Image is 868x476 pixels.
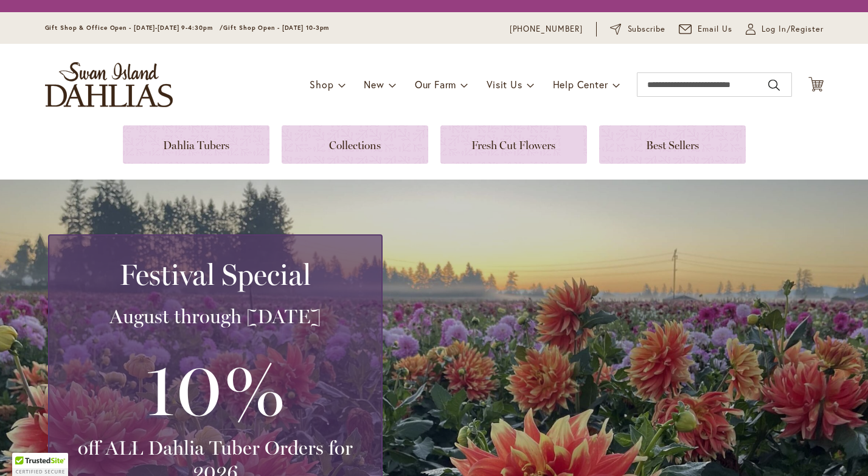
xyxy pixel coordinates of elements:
span: Help Center [553,78,608,91]
span: Log In/Register [762,23,824,35]
h3: August through [DATE] [64,304,367,329]
span: New [364,78,384,91]
span: Visit Us [487,78,522,91]
span: Gift Shop & Office Open - [DATE]-[DATE] 9-4:30pm / [45,24,224,32]
h2: Festival Special [64,257,367,292]
a: store logo [45,62,173,107]
span: Gift Shop Open - [DATE] 10-3pm [223,24,329,32]
a: Log In/Register [746,23,824,35]
h3: 10% [64,341,367,436]
a: Subscribe [610,23,665,35]
a: [PHONE_NUMBER] [510,23,583,35]
span: Shop [310,78,333,91]
span: Email Us [698,23,732,35]
button: Search [768,75,779,95]
span: Our Farm [415,78,456,91]
a: Email Us [679,23,732,35]
span: Subscribe [628,23,666,35]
